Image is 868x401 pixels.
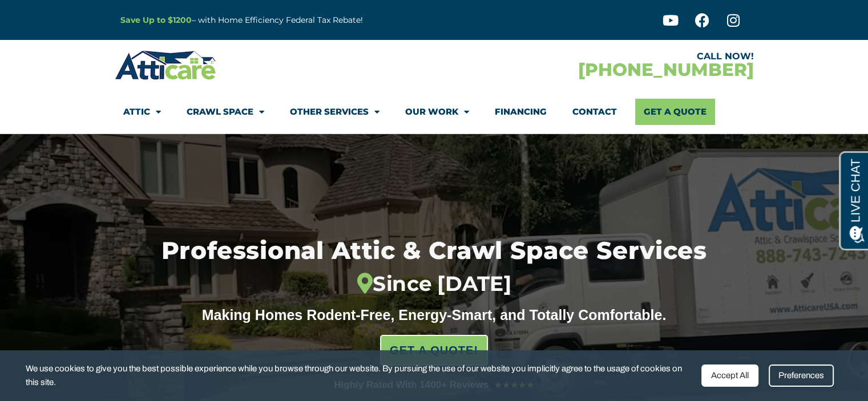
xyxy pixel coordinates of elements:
[26,362,693,390] span: We use cookies to give you the best possible experience while you browse through our website. By ...
[28,9,92,23] span: Opens a chat window
[123,99,161,125] a: Attic
[120,14,490,27] p: – with Home Efficiency Federal Tax Rebate!
[635,99,715,125] a: Get A Quote
[120,15,192,25] a: Save Up to $1200
[123,99,745,125] nav: Menu
[180,306,688,323] div: Making Homes Rodent-Free, Energy-Smart, and Totally Comfortable.
[380,335,488,366] a: GET A QUOTE!
[390,339,478,362] span: GET A QUOTE!
[106,238,762,296] h1: Professional Attic & Crawl Space Services
[495,99,547,125] a: Financing
[701,364,758,387] div: Accept All
[405,99,469,125] a: Our Work
[290,99,380,125] a: Other Services
[572,99,617,125] a: Contact
[769,364,834,387] div: Preferences
[106,272,762,297] div: Since [DATE]
[187,99,264,125] a: Crawl Space
[434,52,754,61] div: CALL NOW!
